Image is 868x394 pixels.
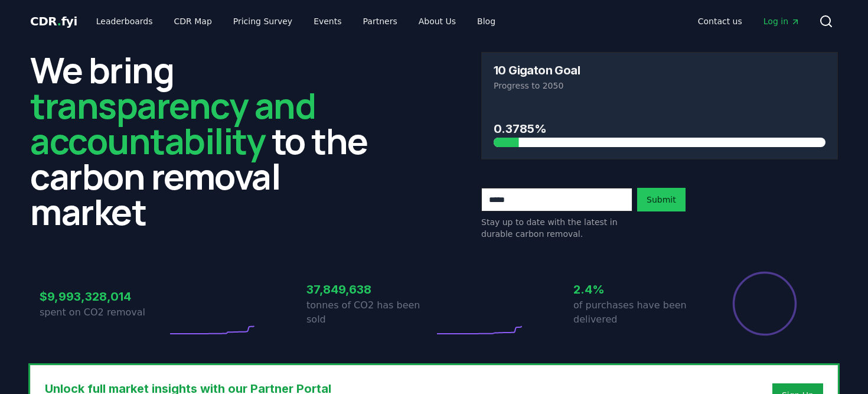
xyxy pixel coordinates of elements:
a: Partners [354,11,407,32]
a: Blog [468,11,505,32]
nav: Main [87,11,505,32]
span: . [57,14,61,28]
p: Progress to 2050 [494,80,825,92]
nav: Main [688,11,810,32]
button: Submit [637,188,686,211]
p: tonnes of CO2 has been sold [306,298,434,327]
h3: 0.3785% [494,120,825,138]
h3: 10 Gigaton Goal [494,64,580,76]
h3: $9,993,328,014 [40,288,167,305]
span: transparency and accountability [30,81,315,165]
p: Stay up to date with the latest in durable carbon removal. [481,216,632,240]
p: of purchases have been delivered [573,298,701,327]
a: Pricing Survey [224,11,302,32]
a: CDR.fyi [30,13,77,30]
a: Log in [754,11,810,32]
a: Leaderboards [87,11,162,32]
div: Percentage of sales delivered [732,271,798,337]
h2: We bring to the carbon removal market [30,52,387,229]
a: Events [304,11,351,32]
a: CDR Map [165,11,221,32]
a: Contact us [688,11,752,32]
span: Log in [763,15,800,27]
p: spent on CO2 removal [40,305,167,320]
h3: 37,849,638 [306,281,434,298]
span: CDR fyi [30,14,77,28]
h3: 2.4% [573,281,701,298]
a: About Us [409,11,465,32]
